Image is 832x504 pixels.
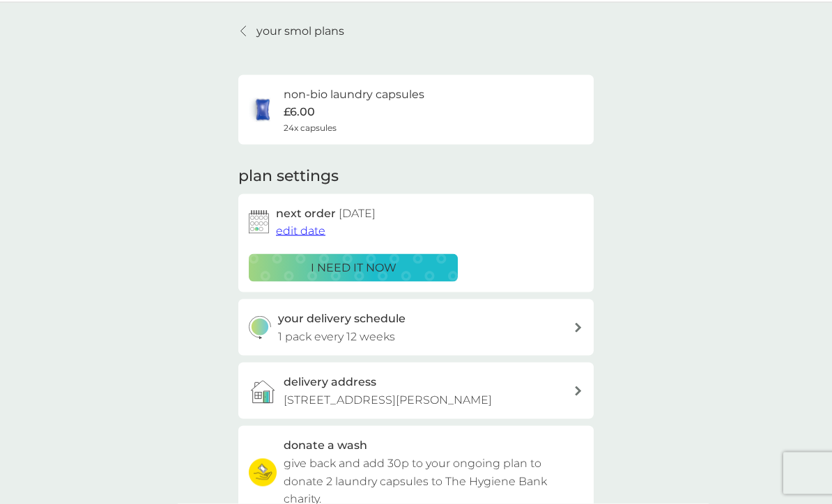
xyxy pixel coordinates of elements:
[284,86,424,104] h6: non-bio laundry capsules
[278,328,395,346] p: 1 pack every 12 weeks
[311,259,396,277] p: i need it now
[284,103,315,121] p: £6.00
[284,391,492,409] p: [STREET_ADDRESS][PERSON_NAME]
[256,22,344,40] p: your smol plans
[284,121,337,134] span: 24x capsules
[284,436,367,455] h3: donate a wash
[276,205,376,223] h2: next order
[249,254,458,282] button: i need it now
[238,363,594,419] a: delivery address[STREET_ADDRESS][PERSON_NAME]
[238,22,344,40] a: your smol plans
[284,373,376,391] h3: delivery address
[238,166,339,187] h2: plan settings
[276,224,325,237] span: edit date
[238,299,594,356] button: your delivery schedule1 pack every 12 weeks
[249,96,277,124] img: non-bio laundry capsules
[339,207,376,220] span: [DATE]
[276,222,325,240] button: edit date
[278,310,406,328] h3: your delivery schedule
